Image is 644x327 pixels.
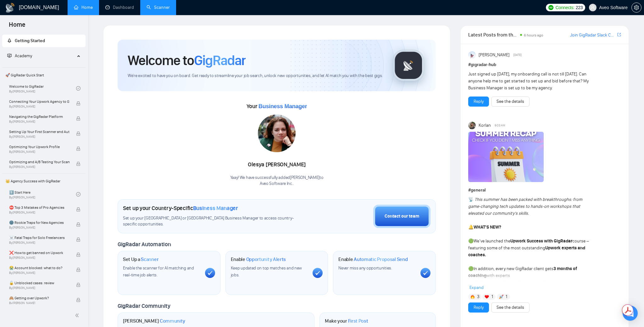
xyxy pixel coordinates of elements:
span: lock [76,268,80,272]
span: By [PERSON_NAME] [9,226,69,230]
a: 1️⃣ Start HereBy[PERSON_NAME] [9,187,76,201]
span: By [PERSON_NAME] [9,241,69,245]
span: By [PERSON_NAME] [9,286,69,290]
button: Reply [468,97,489,107]
button: See the details [491,302,530,313]
span: Your [247,103,307,110]
span: By [PERSON_NAME] [9,301,69,305]
div: Just signed up [DATE], my onboarding call is not till [DATE]. Can anyone help me to get started t... [468,71,591,91]
span: Connects: [555,4,574,11]
button: See the details [491,97,530,107]
span: 1 [506,294,507,300]
h1: Enable [338,256,408,263]
span: Enable the scanner for AI matching and real-time job alerts. [123,265,194,278]
img: 🚀 [499,295,503,299]
span: Navigating the GigRadar Platform [9,114,69,120]
span: Community [160,318,185,324]
img: ❤️ [485,295,489,299]
span: 📡 [468,197,474,202]
span: 🔔 [468,224,474,230]
span: By [PERSON_NAME] [9,135,69,139]
span: ⛔ Top 3 Mistakes of Pro Agencies [9,204,69,211]
span: Getting Started [15,38,45,43]
img: F09CV3P1UE7-Summer%20recap.png [468,132,544,182]
span: lock [76,207,80,212]
img: Anisuzzaman Khan [468,51,476,59]
span: 👑 Agency Success with GigRadar [3,175,85,187]
span: Never miss any opportunities. [338,265,392,271]
h1: # gigradar-hub [468,61,621,68]
span: By [PERSON_NAME] [9,120,69,124]
h1: [PERSON_NAME] [123,318,185,324]
em: This summer has been packed with breakthroughs: from game-changing tech updates to hands-on works... [468,197,582,216]
span: lock [76,131,80,136]
h1: Enable [231,256,286,263]
a: searchScanner [147,5,170,10]
span: ☠️ Fatal Traps for Solo Freelancers [9,235,69,241]
span: lock [76,147,80,151]
a: setting [631,5,641,10]
span: We're excited to have you on board. Get ready to streamline your job search, unlock new opportuni... [128,73,383,79]
a: Join GigRadar Slack Community [570,32,616,39]
span: lock [76,252,80,257]
span: Latest Posts from the GigRadar Community [468,31,518,39]
span: By [PERSON_NAME] [9,256,69,260]
span: Optimizing and A/B Testing Your Scanner for Better Results [9,159,69,165]
strong: [PERSON_NAME] [514,280,547,285]
span: 9:03 AM [495,123,505,128]
span: By [PERSON_NAME] [9,105,69,108]
span: lock [76,237,80,242]
a: See the details [497,304,524,311]
a: dashboardDashboard [105,5,134,10]
span: [PERSON_NAME] [479,52,509,58]
span: ❌ How to get banned on Upwork [9,250,69,256]
a: export [617,32,621,38]
span: lock [76,101,80,106]
span: GigRadar Automation [118,241,171,248]
span: 🚀 GigRadar Quick Start [3,69,85,81]
span: lock [76,283,80,287]
span: 🟢 [468,238,474,244]
a: Reply [474,98,484,105]
img: upwork-logo.png [548,5,553,10]
span: Set up your [GEOGRAPHIC_DATA] or [GEOGRAPHIC_DATA] Business Manager to access country-specific op... [123,215,308,227]
span: lock [76,116,80,121]
strong: Upwork Success with GigRadar [510,238,572,244]
span: [DATE] [513,52,522,58]
a: Reply [474,304,484,311]
span: 🔓 Unblocked cases: review [9,280,69,286]
a: homeHome [74,5,93,10]
h1: Make your [325,318,368,324]
a: Welcome to GigRadarBy[PERSON_NAME] [9,81,76,95]
strong: [PERSON_NAME] [475,280,507,285]
span: By [PERSON_NAME] [9,271,69,275]
span: rocket [7,38,12,43]
a: See the details [497,98,524,105]
span: Opportunity Alerts [246,256,286,263]
span: GigRadar Community [118,302,170,309]
span: By [PERSON_NAME] [9,211,69,214]
span: 🟢 [468,266,474,271]
span: Korlan [479,122,491,129]
span: By [PERSON_NAME] [9,165,69,169]
span: 223 [576,4,583,11]
span: check-circle [76,192,80,197]
span: Home [4,20,31,33]
span: lock [76,162,80,166]
img: logo [5,3,15,13]
button: Reply [468,302,489,313]
h1: Set Up a [123,256,158,263]
span: export [617,32,621,37]
button: setting [631,3,641,13]
span: Connecting Your Upwork Agency to GigRadar [9,98,69,105]
h1: # general [468,187,621,194]
span: lock [76,298,80,302]
p: Aveo Software Inc. . [230,181,324,187]
span: 🌚 Rookie Traps for New Agencies [9,219,69,226]
img: gigradar-logo.png [393,50,424,81]
span: fund-projection-screen [7,53,12,58]
span: 🙈 Getting over Upwork? [9,295,69,301]
span: double-left [75,312,81,319]
h1: Welcome to [128,52,246,69]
